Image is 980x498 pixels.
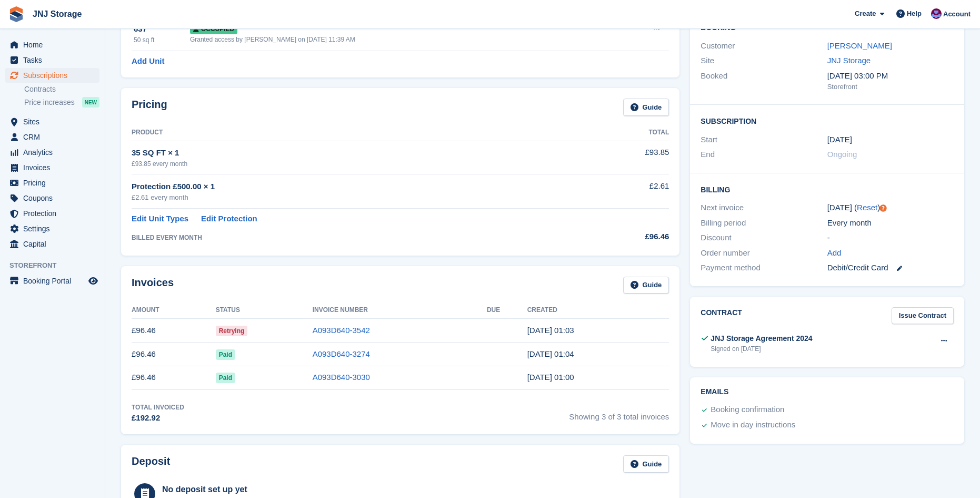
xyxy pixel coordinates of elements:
[827,41,892,50] a: [PERSON_NAME]
[28,5,86,23] a: JNJ Storage
[132,55,164,67] a: Add Unit
[931,8,942,19] img: Jonathan Scrase
[132,319,216,343] td: £96.46
[701,307,742,325] h2: Contract
[827,82,954,92] div: Storefront
[132,343,216,366] td: £96.46
[132,124,583,141] th: Product
[162,483,379,496] div: No deposit set up yet
[216,373,235,383] span: Paid
[132,403,184,412] div: Total Invoiced
[701,70,827,92] div: Booked
[827,217,954,229] div: Every month
[711,333,812,344] div: JNJ Storage Agreement 2024
[527,302,669,319] th: Created
[907,8,922,19] span: Help
[132,181,583,193] div: Protection £500.00 × 1
[9,260,105,271] span: Storefront
[82,97,99,108] div: NEW
[827,262,954,274] div: Debit/Credit Card
[132,233,583,242] div: BILLED EVERY MONTH
[23,53,86,67] span: Tasks
[24,97,75,108] span: Price increases
[23,130,86,144] span: CRM
[313,349,370,358] a: A093D640-3274
[623,99,669,116] a: Guide
[701,388,954,396] h2: Emails
[134,35,190,45] div: 50 sq ft
[827,202,954,214] div: [DATE] ( )
[583,231,669,243] div: £96.46
[201,213,257,225] a: Edit Protection
[23,221,86,236] span: Settings
[527,373,574,382] time: 2025-06-14 00:00:35 UTC
[857,203,877,212] a: Reset
[527,349,574,358] time: 2025-07-14 00:04:41 UTC
[190,35,613,44] div: Granted access by [PERSON_NAME] on [DATE] 11:39 AM
[711,404,784,416] div: Booking confirmation
[8,6,24,22] img: stora-icon-8386f47178a22dfd0bd8f6a31ec36ba5ce8667c1dd55bd0f319d3a0aa187defe.svg
[583,174,669,209] td: £2.61
[5,274,99,288] a: menu
[487,302,527,319] th: Due
[23,191,86,206] span: Coupons
[5,160,99,175] a: menu
[5,37,99,52] a: menu
[313,302,487,319] th: Invoice Number
[701,40,827,52] div: Customer
[711,344,812,354] div: Signed on [DATE]
[827,150,857,159] span: Ongoing
[23,274,86,288] span: Booking Portal
[132,192,583,203] div: £2.61 every month
[827,70,954,82] div: [DATE] 03:00 PM
[132,99,167,116] h2: Pricing
[701,149,827,161] div: End
[190,24,237,34] span: Occupied
[23,237,86,251] span: Capital
[216,349,235,360] span: Paid
[5,53,99,67] a: menu
[132,147,583,159] div: 35 SQ FT × 1
[132,302,216,319] th: Amount
[701,232,827,244] div: Discount
[892,307,954,325] a: Issue Contract
[134,23,190,35] div: 637
[132,366,216,389] td: £96.46
[701,217,827,229] div: Billing period
[569,403,669,424] span: Showing 3 of 3 total invoices
[855,8,876,19] span: Create
[711,419,795,432] div: Move in day instructions
[23,206,86,221] span: Protection
[313,326,370,335] a: A093D640-3542
[5,221,99,236] a: menu
[87,275,99,287] a: Preview store
[878,203,888,213] div: Tooltip anchor
[623,455,669,473] a: Guide
[132,412,184,424] div: £192.92
[132,455,170,473] h2: Deposit
[701,202,827,214] div: Next invoice
[23,175,86,190] span: Pricing
[23,114,86,129] span: Sites
[5,206,99,221] a: menu
[943,9,971,19] span: Account
[701,262,827,274] div: Payment method
[24,96,99,108] a: Price increases NEW
[313,373,370,382] a: A093D640-3030
[701,55,827,67] div: Site
[827,247,842,259] a: Add
[827,134,852,146] time: 2025-06-14 00:00:00 UTC
[5,68,99,83] a: menu
[583,141,669,174] td: £93.85
[701,134,827,146] div: Start
[527,326,574,335] time: 2025-08-14 00:03:27 UTC
[5,191,99,206] a: menu
[5,145,99,160] a: menu
[23,160,86,175] span: Invoices
[701,115,954,126] h2: Subscription
[132,277,174,294] h2: Invoices
[216,326,248,336] span: Retrying
[216,302,313,319] th: Status
[701,247,827,259] div: Order number
[5,175,99,190] a: menu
